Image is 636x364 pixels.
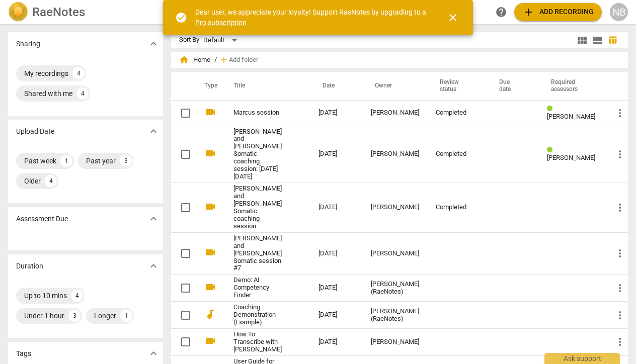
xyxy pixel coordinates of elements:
[614,336,626,348] span: more_vert
[179,55,210,65] span: Home
[614,107,626,119] span: more_vert
[310,72,363,100] th: Date
[147,125,160,137] span: expand_more
[539,72,606,100] th: Required assessors
[576,34,588,46] span: view_module
[16,126,54,137] p: Upload Date
[233,128,282,181] a: [PERSON_NAME] and [PERSON_NAME] Somatic coaching session: [DATE][DATE]
[371,204,419,211] div: [PERSON_NAME]
[146,258,161,274] button: Show more
[591,34,603,46] span: view_list
[233,185,282,230] a: [PERSON_NAME] and [PERSON_NAME] Somatic coaching session
[86,156,116,166] div: Past year
[147,38,160,50] span: expand_more
[214,56,217,64] span: /
[608,35,617,45] span: table_chart
[16,39,40,49] p: Sharing
[147,347,160,359] span: expand_more
[575,33,590,48] button: Tile view
[68,310,81,322] div: 3
[8,2,161,22] a: LogoRaeNotes
[32,5,85,19] h2: RaeNotes
[8,2,28,22] img: Logo
[16,348,31,359] p: Tags
[146,124,161,139] button: Show more
[371,250,419,257] div: [PERSON_NAME]
[614,309,626,321] span: more_vert
[310,126,363,183] td: [DATE]
[428,72,487,100] th: Review status
[76,87,89,100] div: 4
[16,214,68,224] p: Assessment Due
[590,33,605,48] button: List view
[610,3,628,21] button: NB
[436,109,479,117] div: Completed
[204,335,216,347] span: videocam
[614,282,626,294] span: more_vert
[195,19,247,27] a: Pro subscription
[614,202,626,214] span: more_vert
[195,7,429,28] div: Dear user, we appreciate your loyalty! Support RaeNotes by upgrading to a
[487,72,539,100] th: Due date
[204,106,216,118] span: videocam
[436,150,479,158] div: Completed
[544,353,620,364] div: Ask support
[204,246,216,258] span: videocam
[371,150,419,158] div: [PERSON_NAME]
[16,261,43,271] p: Duration
[24,156,56,166] div: Past week
[204,147,216,159] span: videocam
[363,72,427,100] th: Owner
[45,175,57,187] div: 4
[233,304,282,326] a: Coaching Demonstration (Example)
[233,331,282,353] a: How To Transcribe with [PERSON_NAME]
[233,235,282,272] a: [PERSON_NAME] and [PERSON_NAME] Somatic session #7
[514,3,602,21] button: Upload
[147,213,160,225] span: expand_more
[196,72,221,100] th: Type
[371,308,419,323] div: [PERSON_NAME] (RaeNotes)
[547,113,595,120] span: [PERSON_NAME]
[310,183,363,233] td: [DATE]
[614,247,626,259] span: more_vert
[371,281,419,296] div: [PERSON_NAME] (RaeNotes)
[120,155,132,167] div: 3
[24,68,68,78] div: My recordings
[522,6,594,18] span: Add recording
[371,109,419,117] div: [PERSON_NAME]
[310,100,363,126] td: [DATE]
[179,55,189,65] span: home
[147,260,160,272] span: expand_more
[71,290,83,302] div: 4
[204,201,216,213] span: videocam
[146,211,161,226] button: Show more
[24,88,72,99] div: Shared with me
[146,36,161,51] button: Show more
[24,176,41,186] div: Older
[522,6,534,18] span: add
[72,67,85,79] div: 4
[120,310,132,322] div: 1
[233,109,282,117] a: Marcus session
[179,36,199,44] div: Sort By
[547,154,595,161] span: [PERSON_NAME]
[371,338,419,346] div: [PERSON_NAME]
[146,346,161,361] button: Show more
[310,275,363,302] td: [DATE]
[605,33,620,48] button: Table view
[204,308,216,320] span: audiotrack
[614,148,626,160] span: more_vert
[221,72,310,100] th: Title
[60,155,72,167] div: 1
[441,6,465,30] button: Close
[233,277,282,299] a: Demo: AI Competency Finder
[229,56,258,64] span: Add folder
[24,311,64,321] div: Under 1 hour
[203,32,241,48] div: Default
[310,232,363,275] td: [DATE]
[436,204,479,211] div: Completed
[310,329,363,356] td: [DATE]
[310,302,363,329] td: [DATE]
[24,291,67,301] div: Up to 10 mins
